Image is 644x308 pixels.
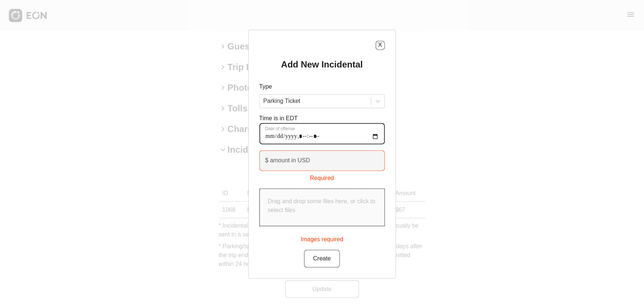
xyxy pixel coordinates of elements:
div: Images required [301,232,344,244]
p: Drag and drop some files here, or click to select files [268,197,376,215]
h2: Add New Incidental [281,59,363,70]
button: X [376,41,385,50]
p: Type [259,82,385,91]
button: Create [304,250,340,267]
div: Time is in EDT [259,114,385,144]
label: Date of offense [265,126,295,132]
label: $ amount in USD [265,156,310,165]
div: Required [259,171,385,183]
